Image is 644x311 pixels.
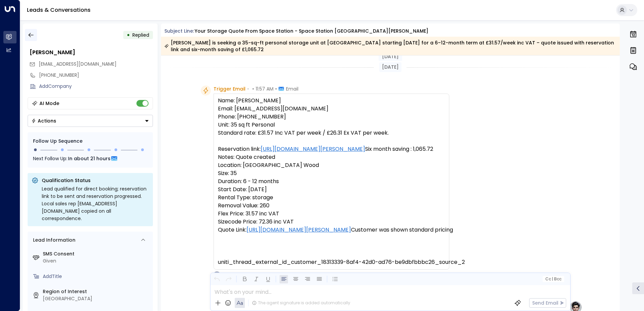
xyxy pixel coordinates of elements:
span: Replied [132,32,149,38]
button: Undo [213,275,221,283]
pre: Name: [PERSON_NAME] Email: [EMAIL_ADDRESS][DOMAIN_NAME] Phone: [PHONE_NUMBER] Unit: 35 sq ft Pers... [218,97,445,266]
div: [PERSON_NAME] [30,48,153,57]
span: smdavies09@gmail.com [39,61,117,68]
div: Next Follow Up: [33,155,148,162]
p: Qualification Status [42,177,149,184]
div: [PHONE_NUMBER] [39,72,153,79]
button: Redo [224,275,233,283]
span: • [247,85,249,92]
div: Follow Up Sequence [33,138,148,145]
div: Lead qualified for direct booking; reservation link to be sent and reservation progressed. Local ... [42,185,149,222]
label: Region of Interest [43,288,150,295]
button: Actions [28,115,153,127]
span: | [552,277,553,281]
div: The agent signature is added automatically [252,300,350,306]
label: SMS Consent [43,250,150,257]
div: Button group with a nested menu [28,115,153,127]
a: [URL][DOMAIN_NAME][PERSON_NAME] [261,145,365,153]
span: Email [286,85,298,92]
span: Cc Bcc [545,277,561,281]
div: Actions [31,118,56,124]
div: AddCompany [39,83,153,90]
button: Cc|Bcc [542,276,564,282]
span: • [275,85,277,92]
a: [URL][DOMAIN_NAME][PERSON_NAME] [247,226,351,234]
span: • [252,85,254,92]
div: Your storage quote from Space Station - Space Station [GEOGRAPHIC_DATA][PERSON_NAME] [195,28,428,35]
div: AI Mode [39,100,59,107]
div: • [127,29,130,41]
div: Given [43,257,150,265]
div: Lead Information [31,237,75,244]
span: In about 21 hours [68,155,110,162]
span: [EMAIL_ADDRESS][DOMAIN_NAME] [39,61,117,67]
a: Leads & Conversations [27,6,91,14]
div: [GEOGRAPHIC_DATA] [43,295,150,302]
div: [DATE] [379,52,402,61]
div: O [214,271,220,278]
span: Trigger Email [214,85,246,92]
span: Subject Line: [164,28,194,34]
div: [DATE] [379,62,401,72]
div: AddTitle [43,273,150,280]
span: 11:57 AM [256,85,273,92]
div: [PERSON_NAME] is seeking a 35-sq-ft personal storage unit at [GEOGRAPHIC_DATA] starting [DATE] fo... [164,39,616,53]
